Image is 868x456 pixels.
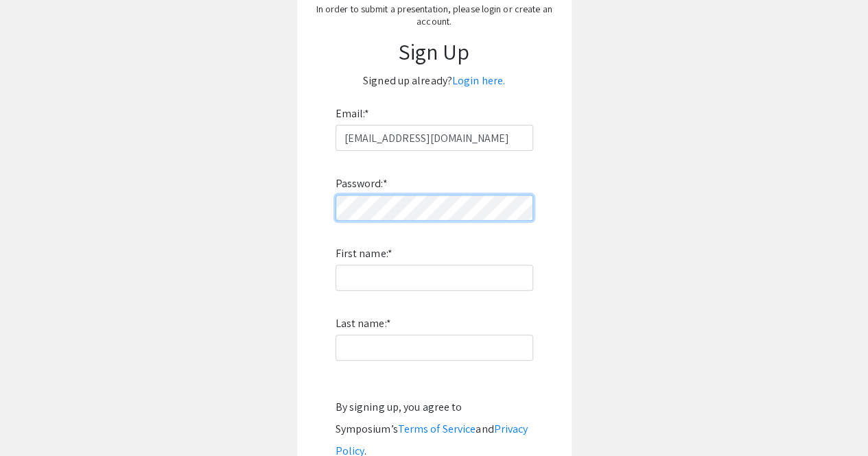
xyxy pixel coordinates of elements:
[336,243,392,265] label: First name:
[311,3,558,27] p: In order to submit a presentation, please login or create an account.
[398,422,476,436] a: Terms of Service
[336,103,370,125] label: Email:
[10,394,58,446] iframe: Chat
[311,70,558,92] p: Signed up already?
[336,313,391,335] label: Last name:
[452,73,505,88] a: Login here.
[311,38,558,64] h1: Sign Up
[336,173,388,195] label: Password:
